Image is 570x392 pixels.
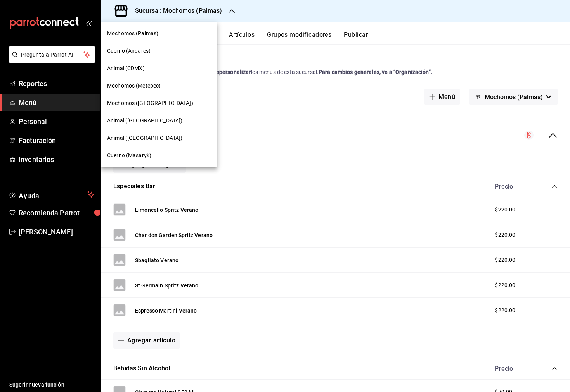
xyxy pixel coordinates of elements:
[101,25,217,42] div: Mochomos (Palmas)
[107,82,161,90] span: Mochomos (Metepec)
[107,47,151,55] span: Cuerno (Andares)
[101,42,217,60] div: Cuerno (Andares)
[101,112,217,129] div: Animal ([GEOGRAPHIC_DATA])
[107,99,193,107] span: Mochomos ([GEOGRAPHIC_DATA])
[107,134,182,142] span: Animal ([GEOGRAPHIC_DATA])
[107,151,151,160] span: Cuerno (Masaryk)
[101,147,217,164] div: Cuerno (Masaryk)
[101,60,217,77] div: Animal (CDMX)
[101,129,217,147] div: Animal ([GEOGRAPHIC_DATA])
[107,64,145,72] span: Animal (CDMX)
[101,95,217,112] div: Mochomos ([GEOGRAPHIC_DATA])
[101,77,217,95] div: Mochomos (Metepec)
[107,29,158,38] span: Mochomos (Palmas)
[107,117,182,125] span: Animal ([GEOGRAPHIC_DATA])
